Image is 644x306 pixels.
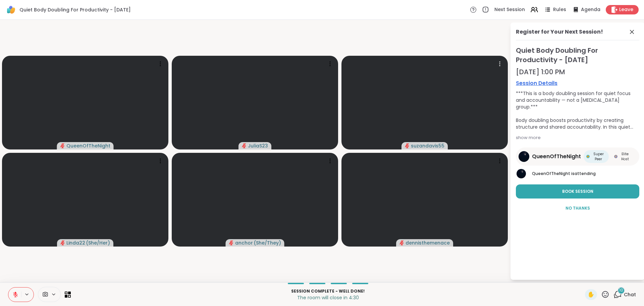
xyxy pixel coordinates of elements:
span: audio-muted [60,143,65,148]
span: Next Session [494,6,525,13]
button: Book Session [516,184,639,199]
span: 10 [619,288,623,293]
img: ShareWell Logomark [5,4,17,15]
img: QueenOfTheNight [519,151,529,162]
span: Agenda [581,6,600,13]
div: Register for Your Next Session! [516,28,603,36]
img: Elite Host [614,155,618,158]
span: No Thanks [566,205,590,211]
a: QueenOfTheNightQueenOfTheNightSuper PeerSuper PeerElite HostElite Host [516,147,639,166]
div: [DATE] 1:00 PM [516,67,639,77]
span: Rules [553,6,566,13]
p: The room will close in 4:30 [75,294,581,301]
span: Super Peer [591,151,606,162]
p: Session Complete - well done! [75,288,581,294]
span: audio-muted [60,241,65,245]
span: QueenOfTheNight [532,171,570,176]
span: dennisthemenace [406,239,450,246]
span: JuliaS23 [248,142,268,149]
span: suzandavis55 [411,142,444,149]
span: Quiet Body Doubling For Productivity - [DATE] [516,46,639,64]
div: show more [516,134,639,141]
span: audio-muted [399,241,404,245]
span: ( She/They ) [254,239,281,246]
span: Linda22 [66,239,85,246]
span: Book Session [562,188,593,194]
span: Quiet Body Doubling For Productivity - [DATE] [19,6,131,13]
span: Chat [624,291,636,298]
span: ✋ [588,291,594,299]
span: audio-muted [242,143,247,148]
span: audio-muted [405,143,410,148]
span: QueenOfTheNight [532,152,581,161]
span: ( She/Her ) [86,239,110,246]
span: Leave [619,6,633,13]
a: Session Details [516,79,639,87]
span: Elite Host [619,151,631,162]
img: Super Peer [586,155,590,158]
div: ***This is a body doubling session for quiet focus and accountability — not a [MEDICAL_DATA] grou... [516,90,639,130]
button: No Thanks [516,201,639,215]
span: QueenOfTheNight [66,142,110,149]
p: is attending [532,171,639,177]
img: QueenOfTheNight [517,169,526,178]
span: anchor [235,239,253,246]
span: audio-muted [229,241,234,245]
